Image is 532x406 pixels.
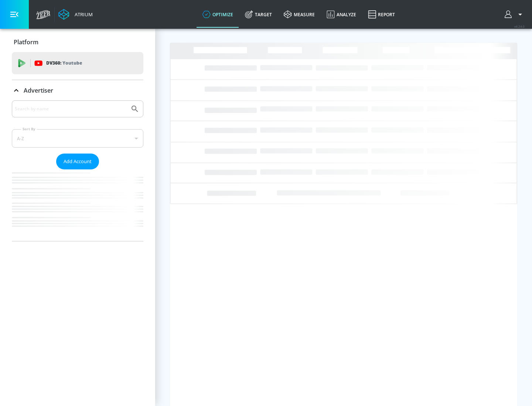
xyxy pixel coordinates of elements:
a: Report [362,1,401,28]
input: Search by name [15,104,127,114]
nav: list of Advertiser [12,169,143,241]
p: DV360: [46,59,82,67]
div: Advertiser [12,80,143,101]
div: Atrium [72,11,93,18]
p: Youtube [62,59,82,67]
label: Sort By [21,127,37,131]
a: measure [278,1,321,28]
a: Atrium [58,9,93,20]
p: Platform [14,38,38,46]
a: Analyze [321,1,362,28]
button: Add Account [56,154,99,169]
a: optimize [197,1,239,28]
div: Platform [12,32,143,52]
div: A-Z [12,129,143,148]
span: Add Account [64,157,92,166]
span: v 4.24.0 [514,24,525,28]
div: Advertiser [12,100,143,241]
p: Advertiser [24,86,53,94]
a: Target [239,1,278,28]
div: DV360: Youtube [12,52,143,74]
